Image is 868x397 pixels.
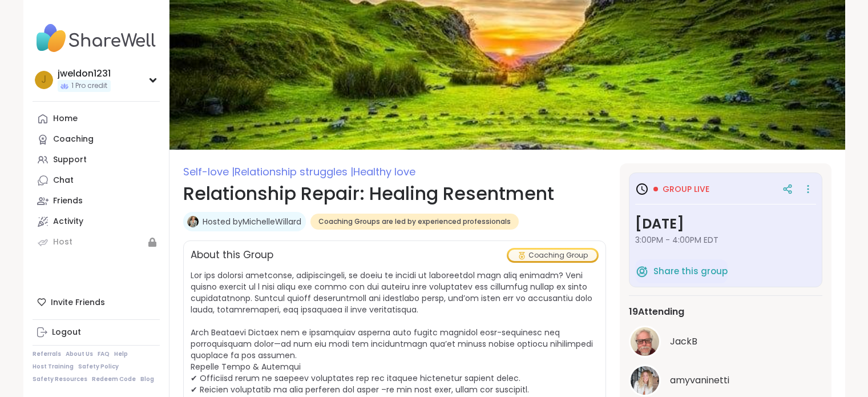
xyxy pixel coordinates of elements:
div: Activity [53,216,83,227]
span: 1 Pro credit [71,81,107,91]
h2: About this Group [191,248,273,263]
div: Invite Friends [33,292,160,312]
button: Share this group [635,259,728,283]
a: Safety Policy [78,363,119,371]
a: FAQ [98,350,110,358]
span: amyvaninetti [670,374,729,387]
a: About Us [66,350,93,358]
div: Chat [53,175,74,186]
a: Chat [33,170,160,191]
img: ShareWell Logomark [635,264,649,278]
a: Coaching [33,129,160,150]
span: Group live [663,183,709,195]
img: ShareWell Nav Logo [33,18,160,58]
a: Blog [140,375,154,383]
a: Hosted byMichelleWillard [203,216,301,227]
div: Coaching Group [508,250,597,261]
a: Friends [33,191,160,211]
a: Redeem Code [92,375,136,383]
a: amyvaninettiamyvaninetti [629,364,822,396]
span: Coaching Groups are led by experienced professionals [318,217,511,226]
img: amyvaninetti [631,366,659,395]
span: Relationship struggles | [235,165,353,179]
div: Host [53,236,72,248]
span: 3:00PM - 4:00PM EDT [635,234,816,246]
a: Support [33,150,160,170]
span: j [41,73,46,87]
div: Home [53,113,78,125]
a: JackBJackB [629,326,822,358]
a: Host [33,232,160,252]
div: Logout [52,327,81,338]
div: Coaching [53,134,94,145]
span: Healthy love [353,165,415,179]
div: Friends [53,195,83,207]
a: Activity [33,211,160,232]
a: Logout [33,322,160,343]
span: 19 Attending [629,305,684,319]
span: Self-love | [183,165,235,179]
a: Safety Resources [33,375,87,383]
img: MichelleWillard [187,216,199,227]
h3: [DATE] [635,214,816,234]
div: Support [53,154,87,166]
img: JackB [631,327,659,356]
div: jweldon1231 [58,67,111,80]
span: Share this group [653,265,728,278]
span: JackB [670,335,697,348]
a: Referrals [33,350,61,358]
a: Home [33,109,160,129]
h1: Relationship Repair: Healing Resentment [183,180,606,207]
a: Help [114,350,128,358]
a: Host Training [33,363,74,371]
